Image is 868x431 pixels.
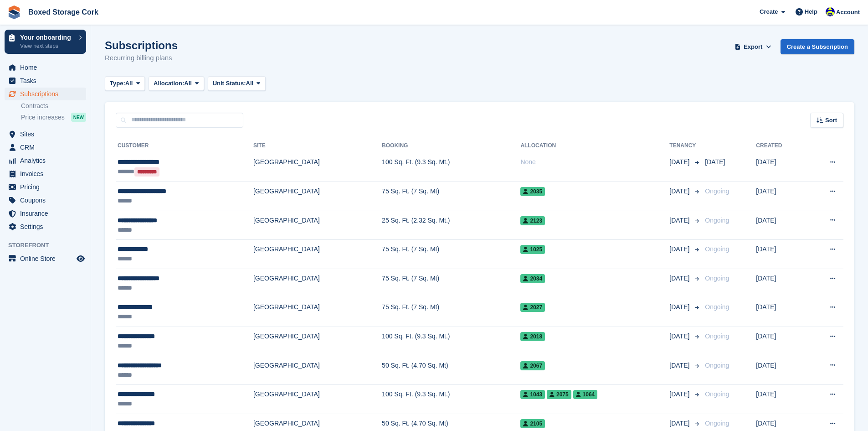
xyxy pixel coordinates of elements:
span: 2035 [520,187,545,196]
a: Create a Subscription [781,39,854,54]
p: View next steps [20,42,74,50]
span: Ongoing [705,332,729,340]
span: Type: [110,79,125,88]
span: 2123 [520,216,545,225]
td: 75 Sq. Ft. (7 Sq. Mt) [382,298,520,327]
td: [GEOGRAPHIC_DATA] [253,153,382,182]
td: [DATE] [756,356,806,385]
span: [DATE] [705,158,725,166]
span: Tasks [20,74,75,87]
span: Coupons [20,194,75,207]
span: CRM [20,141,75,154]
div: None [520,157,669,167]
td: 25 Sq. Ft. (2.32 Sq. Mt.) [382,211,520,240]
a: menu [5,141,86,154]
img: stora-icon-8386f47178a22dfd0bd8f6a31ec36ba5ce8667c1dd55bd0f319d3a0aa187defe.svg [7,5,21,19]
span: Ongoing [705,303,729,311]
th: Allocation [520,139,669,153]
span: All [125,79,133,88]
td: [GEOGRAPHIC_DATA] [253,269,382,298]
a: menu [5,167,86,180]
td: [DATE] [756,211,806,240]
div: NEW [71,113,86,122]
p: Recurring billing plans [105,53,178,63]
td: [DATE] [756,269,806,298]
span: Insurance [20,207,75,220]
td: 75 Sq. Ft. (7 Sq. Mt) [382,240,520,269]
a: menu [5,61,86,74]
a: menu [5,181,86,193]
span: 1043 [520,390,545,399]
a: menu [5,154,86,167]
a: Contracts [21,102,86,110]
button: Allocation: All [149,76,204,91]
span: Pricing [20,181,75,193]
span: Storefront [8,241,91,250]
span: Unit Status: [213,79,246,88]
td: 100 Sq. Ft. (9.3 Sq. Mt.) [382,153,520,182]
a: menu [5,128,86,140]
td: [DATE] [756,153,806,182]
button: Type: All [105,76,145,91]
span: All [184,79,192,88]
span: [DATE] [669,216,691,225]
td: [GEOGRAPHIC_DATA] [253,211,382,240]
img: Vincent [826,7,835,16]
span: Price increases [21,113,65,122]
a: Price increases NEW [21,112,86,122]
a: menu [5,194,86,207]
td: [GEOGRAPHIC_DATA] [253,240,382,269]
th: Site [253,139,382,153]
a: Boxed Storage Cork [25,5,102,20]
a: menu [5,88,86,100]
span: [DATE] [669,274,691,283]
span: 2027 [520,303,545,312]
td: [DATE] [756,327,806,356]
td: 75 Sq. Ft. (7 Sq. Mt) [382,182,520,211]
td: 75 Sq. Ft. (7 Sq. Mt) [382,269,520,298]
span: [DATE] [669,361,691,370]
span: All [246,79,254,88]
td: [GEOGRAPHIC_DATA] [253,327,382,356]
span: Ongoing [705,275,729,282]
span: 2067 [520,361,545,370]
span: [DATE] [669,389,691,399]
th: Created [756,139,806,153]
span: 2105 [520,419,545,428]
span: Sites [20,128,75,140]
span: [DATE] [669,419,691,428]
p: Your onboarding [20,34,74,41]
button: Unit Status: All [208,76,266,91]
th: Booking [382,139,520,153]
span: Settings [20,220,75,233]
span: 2018 [520,332,545,341]
span: Home [20,61,75,74]
span: [DATE] [669,302,691,312]
span: Sort [825,116,837,125]
td: [DATE] [756,385,806,414]
span: Export [744,42,762,52]
span: Subscriptions [20,88,75,100]
td: [GEOGRAPHIC_DATA] [253,298,382,327]
td: 50 Sq. Ft. (4.70 Sq. Mt) [382,356,520,385]
td: [DATE] [756,240,806,269]
a: menu [5,207,86,220]
span: Analytics [20,154,75,167]
h1: Subscriptions [105,39,178,52]
td: [DATE] [756,182,806,211]
span: 2075 [547,390,571,399]
a: menu [5,220,86,233]
td: 100 Sq. Ft. (9.3 Sq. Mt.) [382,327,520,356]
span: Ongoing [705,362,729,369]
span: Invoices [20,167,75,180]
td: [DATE] [756,298,806,327]
span: Ongoing [705,187,729,195]
span: [DATE] [669,157,691,167]
span: Allocation: [154,79,184,88]
span: Ongoing [705,390,729,398]
span: 1025 [520,245,545,254]
span: [DATE] [669,332,691,341]
a: Preview store [75,253,86,264]
span: [DATE] [669,244,691,254]
span: Create [760,7,778,16]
